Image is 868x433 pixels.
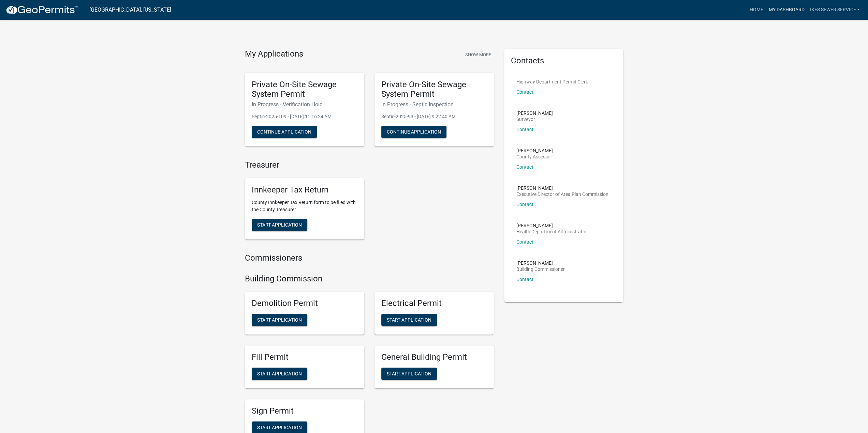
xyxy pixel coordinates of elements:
button: Start Application [252,368,307,380]
span: Start Application [387,317,431,323]
a: Contact [516,277,533,282]
h4: Commissioners [245,253,494,263]
button: Start Application [252,219,307,231]
h5: Contacts [511,56,617,66]
h4: Building Commission [245,274,494,284]
a: [GEOGRAPHIC_DATA], [US_STATE] [89,4,171,16]
h5: Innkeeper Tax Return [252,185,357,195]
h5: Sign Permit [252,406,357,416]
button: Start Application [381,368,437,380]
a: Contact [516,127,533,132]
p: [PERSON_NAME] [516,223,587,228]
p: County Innkeeper Tax Return form to be filed with the County Treasurer [252,199,357,213]
p: Building Commissioner [516,267,565,272]
span: Start Application [257,424,302,430]
h5: Fill Permit [252,352,357,362]
p: [PERSON_NAME] [516,148,553,153]
button: Start Application [381,314,437,326]
span: Start Application [257,371,302,376]
a: Contact [516,202,533,207]
span: Start Application [257,222,302,227]
button: Show More [462,49,494,60]
a: Home [747,3,766,16]
span: Start Application [387,371,431,376]
h6: In Progress - Septic Inspection [381,101,487,108]
h5: Private On-Site Sewage System Permit [381,80,487,99]
button: Continue Application [381,126,446,138]
p: Septic-2025-93 - [DATE] 9:22:40 AM [381,113,487,120]
p: Surveyor [516,117,553,122]
button: Continue Application [252,126,317,138]
h4: Treasurer [245,160,494,170]
p: Septic-2025-109 - [DATE] 11:16:24 AM [252,113,357,120]
p: [PERSON_NAME] [516,111,553,115]
h5: Demolition Permit [252,298,357,308]
a: Contact [516,239,533,245]
h4: My Applications [245,49,303,59]
a: Contact [516,89,533,95]
a: Ikes Sewer Service [807,3,863,16]
button: Start Application [252,314,307,326]
p: Health Department Administrator [516,229,587,234]
p: Executive Director of Area Plan Commission [516,192,608,197]
h5: Private On-Site Sewage System Permit [252,80,357,99]
p: [PERSON_NAME] [516,186,608,190]
h5: General Building Permit [381,352,487,362]
h5: Electrical Permit [381,298,487,308]
a: Contact [516,164,533,170]
a: My Dashboard [766,3,807,16]
p: [PERSON_NAME] [516,261,565,265]
p: County Assessor [516,154,553,159]
span: Start Application [257,317,302,323]
h6: In Progress - Verification Hold [252,101,357,108]
p: Highway Department Permit Clerk [516,79,588,84]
